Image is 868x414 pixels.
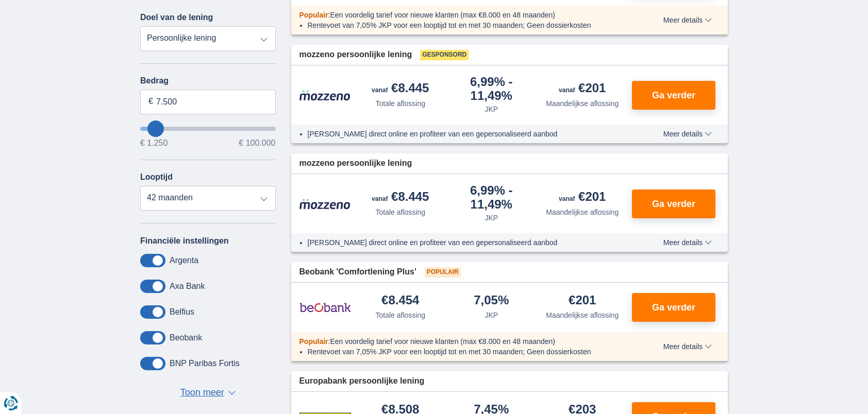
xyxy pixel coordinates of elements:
div: €201 [559,82,606,96]
span: € 1.250 [140,139,168,147]
span: Ga verder [652,303,695,312]
span: Ga verder [652,199,695,209]
div: Maandelijkse aflossing [546,207,619,217]
div: Maandelijkse aflossing [546,310,619,320]
span: Meer details [663,130,712,137]
span: Populair [299,337,328,346]
label: Doel van de lening [140,13,213,22]
button: Meer details [656,130,720,138]
li: Rentevoet van 7,05% JKP voor een looptijd tot en met 30 maanden; Geen dossierkosten [308,20,626,30]
div: €8.445 [372,191,429,205]
span: Populair [425,267,461,278]
button: Ga verder [632,189,715,218]
div: JKP [485,310,498,320]
label: Belfius [170,307,194,317]
button: Ga verder [632,293,715,322]
span: Meer details [663,343,712,350]
div: 6,99% [450,184,533,211]
label: Axa Bank [170,282,205,291]
label: BNP Paribas Fortis [170,359,240,368]
div: JKP [485,104,498,114]
div: JKP [485,213,498,223]
div: 6,99% [450,76,533,102]
button: Meer details [656,16,720,24]
span: Een voordelig tarief voor nieuwe klanten (max €8.000 en 48 maanden) [330,11,555,19]
div: 7,05% [474,294,509,308]
button: Meer details [656,342,720,351]
span: ▼ [228,391,236,395]
div: €8.454 [381,294,419,308]
div: Totale aflossing [375,98,425,109]
span: Beobank 'Comfortlening Plus' [299,266,416,278]
button: Meer details [656,238,720,247]
div: Maandelijkse aflossing [546,98,619,109]
span: Gesponsord [420,50,469,60]
img: product.pl.alt Mozzeno [299,90,351,101]
span: mozzeno persoonlijke lening [299,158,412,169]
label: Looptijd [140,173,173,182]
div: Totale aflossing [375,310,425,320]
li: [PERSON_NAME] direct online en profiteer van een gepersonaliseerd aanbod [308,237,626,248]
label: Financiële instellingen [140,236,229,246]
span: Meer details [663,16,712,24]
div: : [291,336,634,347]
div: Totale aflossing [375,207,425,217]
div: €201 [559,191,606,205]
span: Populair [299,11,328,19]
button: Ga verder [632,81,715,110]
label: Bedrag [140,76,276,85]
span: € [148,96,153,108]
span: Europabank persoonlijke lening [299,375,425,387]
button: Toon meer ▼ [177,386,239,400]
label: Beobank [170,333,202,342]
img: product.pl.alt Mozzeno [299,198,351,210]
span: Toon meer [180,386,224,400]
li: [PERSON_NAME] direct online en profiteer van een gepersonaliseerd aanbod [308,129,626,139]
span: mozzeno persoonlijke lening [299,49,412,61]
input: wantToBorrow [140,127,276,131]
span: Ga verder [652,91,695,100]
li: Rentevoet van 7,05% JKP voor een looptijd tot en met 30 maanden; Geen dossierkosten [308,347,626,357]
div: €201 [569,294,596,308]
span: Meer details [663,239,712,246]
img: product.pl.alt Beobank [299,295,351,320]
div: : [291,10,634,20]
label: Argenta [170,256,198,265]
span: Een voordelig tarief voor nieuwe klanten (max €8.000 en 48 maanden) [330,337,555,346]
div: €8.445 [372,82,429,96]
span: € 100.000 [239,139,275,147]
